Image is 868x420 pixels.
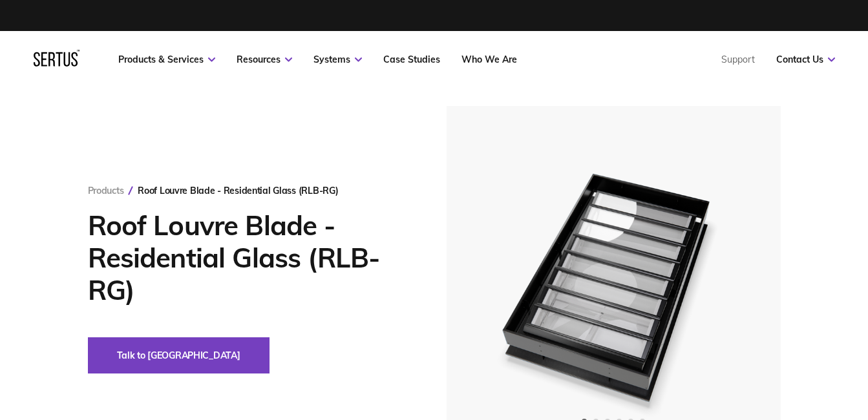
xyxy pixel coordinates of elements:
a: Who We Are [461,54,517,65]
a: Resources [237,54,292,65]
a: Products [88,185,124,196]
a: Systems [313,54,362,65]
a: Support [721,54,755,65]
a: Products & Services [118,54,215,65]
h1: Roof Louvre Blade - Residential Glass (RLB-RG) [88,209,408,306]
iframe: Chat Widget [635,270,868,420]
button: Talk to [GEOGRAPHIC_DATA] [88,337,270,373]
a: Contact Us [776,54,835,65]
a: Case Studies [383,54,440,65]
